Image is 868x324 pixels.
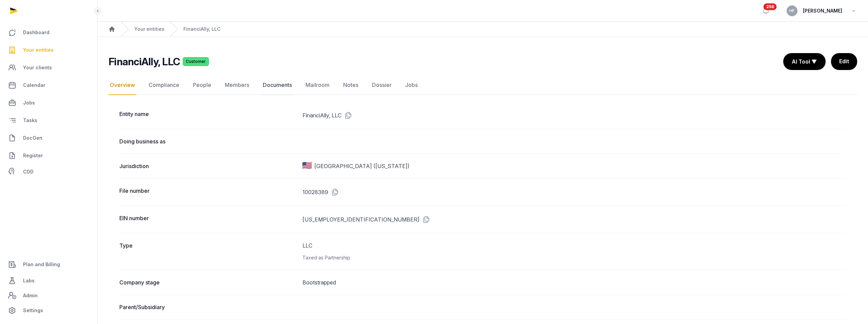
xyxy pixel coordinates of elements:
span: 258 [764,3,777,10]
span: Labs [23,277,35,285]
dt: Doing business as [119,137,297,145]
span: Settings [23,306,43,315]
dt: File number [119,187,297,198]
a: DocGen [5,130,92,146]
span: Jobs [23,99,35,107]
span: [PERSON_NAME] [803,7,842,15]
nav: Breadcrumb [98,22,868,37]
span: Admin [23,292,38,300]
a: Admin [5,289,92,302]
nav: Tabs [108,75,857,95]
a: Notes [342,75,360,95]
div: Taxed as Partnership [302,254,846,262]
a: Edit [831,53,857,70]
a: Your clients [5,60,92,76]
span: DocGen [23,134,42,142]
dd: LLC [302,241,846,262]
span: [GEOGRAPHIC_DATA] ([US_STATE]) [314,162,410,170]
button: HF [787,5,797,16]
a: Calendar [5,77,92,93]
a: Overview [108,75,136,95]
a: Tasks [5,112,92,129]
span: Customer [183,57,209,66]
dt: Company stage [119,278,297,286]
span: Tasks [23,116,37,124]
span: Dashboard [23,28,50,37]
a: Plan and Billing [5,256,92,273]
span: HF [789,9,795,13]
span: CDD [23,168,34,176]
a: Settings [5,302,92,319]
span: Plan and Billing [23,260,60,269]
dd: FinanciAlly, LLC [302,110,846,121]
a: Compliance [147,75,181,95]
dt: Type [119,241,297,262]
span: Your clients [23,64,52,72]
a: CDD [5,165,92,179]
span: Calendar [23,81,45,89]
span: Your entities [23,46,54,54]
a: Your entities [134,26,164,32]
dd: Bootstrapped [302,278,846,286]
a: Labs [5,273,92,289]
dt: Parent/Subsidiary [119,303,297,311]
dt: Entity name [119,110,297,121]
dd: [US_EMPLOYER_IDENTIFICATION_NUMBER] [302,214,846,225]
span: Register [23,152,43,160]
a: People [192,75,213,95]
a: Dossier [371,75,393,95]
a: Mailroom [304,75,331,95]
dt: Jurisdiction [119,162,297,170]
a: Members [223,75,251,95]
dd: 10028389 [302,187,846,198]
a: Dashboard [5,24,92,41]
a: Documents [261,75,293,95]
a: Register [5,147,92,164]
a: FinanciAlly, LLC [183,26,220,32]
a: Jobs [404,75,419,95]
dt: EIN number [119,214,297,225]
a: Your entities [5,42,92,58]
button: AI Tool ▼ [784,53,825,70]
a: Jobs [5,95,92,111]
h2: FinanciAlly, LLC [108,55,180,68]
